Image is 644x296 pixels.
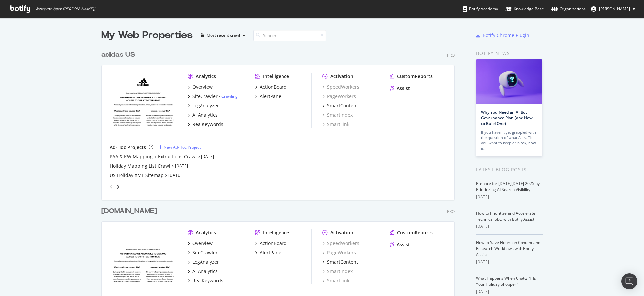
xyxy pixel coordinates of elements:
[110,229,177,283] img: adidas.ca
[260,249,282,256] div: AlertPanel
[483,32,529,39] div: Botify Chrome Plugin
[159,144,201,150] a: New Ad-Hoc Project
[322,102,358,109] a: SmartContent
[476,259,543,265] div: [DATE]
[35,6,95,12] span: Welcome back, [PERSON_NAME] !
[188,259,219,265] a: LogAnalyzer
[322,249,356,256] a: PageWorkers
[322,268,353,275] a: SmartIndex
[322,93,356,100] a: PageWorkers
[322,112,353,118] a: SmartIndex
[322,259,358,265] a: SmartContent
[168,172,181,178] a: [DATE]
[327,102,358,109] div: SmartContent
[476,210,535,222] a: How to Prioritize and Accelerate Technical SEO with Botify Assist
[447,209,455,214] div: Pro
[390,73,433,80] a: CustomReports
[621,273,637,289] div: Open Intercom Messenger
[447,52,455,58] div: Pro
[463,6,498,12] div: Botify Academy
[476,166,543,173] div: Latest Blog Posts
[110,144,146,151] div: Ad-Hoc Projects
[110,172,164,179] a: US Holiday XML Sitemap
[192,249,218,256] div: SiteCrawler
[322,121,349,128] a: SmartLink
[101,50,138,60] a: adidas US
[330,229,353,236] div: Activation
[390,229,433,236] a: CustomReports
[164,144,201,150] div: New Ad-Hoc Project
[188,102,219,109] a: LogAnalyzer
[476,32,529,39] a: Botify Chrome Plugin
[253,30,326,41] input: Search
[260,84,287,90] div: ActionBoard
[116,183,120,190] div: angle-right
[551,6,586,12] div: Organizations
[101,206,160,216] a: [DOMAIN_NAME]
[188,240,213,247] a: Overview
[192,93,218,100] div: SiteCrawler
[263,229,289,236] div: Intelligence
[196,73,216,80] div: Analytics
[322,240,359,247] a: SpeedWorkers
[196,229,216,236] div: Analytics
[599,6,630,12] span: Kate Fischer
[505,6,544,12] div: Knowledge Base
[322,84,359,90] a: SpeedWorkers
[327,259,358,265] div: SmartContent
[263,73,289,80] div: Intelligence
[101,29,193,42] div: My Web Properties
[107,181,116,192] div: angle-left
[397,229,433,236] div: CustomReports
[260,93,282,100] div: AlertPanel
[188,121,223,128] a: RealKeywords
[192,277,223,284] div: RealKeywords
[188,249,218,256] a: SiteCrawler
[192,240,213,247] div: Overview
[476,240,540,257] a: How to Save Hours on Content and Research Workflows with Botify Assist
[481,130,537,151] div: If you haven’t yet grappled with the question of what AI traffic you want to keep or block, now is…
[207,33,240,37] div: Most recent crawl
[192,259,219,265] div: LogAnalyzer
[192,84,213,90] div: Overview
[476,59,542,104] img: Why You Need an AI Bot Governance Plan (and How to Build One)
[101,206,157,216] div: [DOMAIN_NAME]
[255,240,287,247] a: ActionBoard
[198,30,248,41] button: Most recent crawl
[330,73,353,80] div: Activation
[175,163,188,169] a: [DATE]
[390,241,410,248] a: Assist
[322,277,349,284] a: SmartLink
[221,93,238,99] a: Crawling
[260,240,287,247] div: ActionBoard
[192,102,219,109] div: LogAnalyzer
[110,163,170,169] a: Holiday Mapping List Crawl
[476,289,543,295] div: [DATE]
[255,84,287,90] a: ActionBoard
[192,121,223,128] div: RealKeywords
[188,277,223,284] a: RealKeywords
[476,275,536,287] a: What Happens When ChatGPT Is Your Holiday Shopper?
[192,268,218,275] div: AI Analytics
[110,153,197,160] a: PAA & KW Mapping + Extractions Crawl
[481,109,533,126] a: Why You Need an AI Bot Governance Plan (and How to Build One)
[201,154,214,159] a: [DATE]
[397,85,410,92] div: Assist
[476,50,543,57] div: Botify news
[219,93,238,99] div: -
[255,93,282,100] a: AlertPanel
[192,112,218,118] div: AI Analytics
[255,249,282,256] a: AlertPanel
[397,73,433,80] div: CustomReports
[101,50,135,60] div: adidas US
